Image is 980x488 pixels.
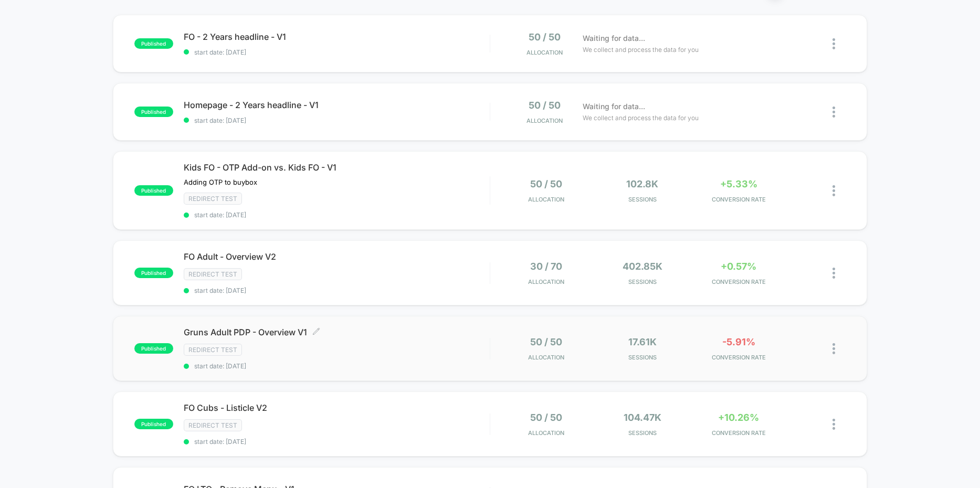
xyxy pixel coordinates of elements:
[626,178,658,189] span: 102.8k
[833,185,835,196] img: close
[693,278,784,285] span: CONVERSION RATE
[134,268,173,278] span: published
[722,336,755,347] span: -5.91%
[184,116,490,124] span: start date: [DATE]
[134,343,173,354] span: published
[693,354,784,361] span: CONVERSION RATE
[184,193,242,205] span: Redirect Test
[583,101,645,112] span: Waiting for data...
[184,211,490,219] span: start date: [DATE]
[693,429,784,437] span: CONVERSION RATE
[528,278,564,285] span: Allocation
[134,38,173,49] span: published
[184,419,242,431] span: Redirect Test
[597,354,688,361] span: Sessions
[718,412,759,423] span: +10.26%
[184,178,257,186] span: Adding OTP to buybox
[833,419,835,430] img: close
[530,261,562,272] span: 30 / 70
[628,336,657,347] span: 17.61k
[184,438,490,445] span: start date: [DATE]
[833,107,835,118] img: close
[184,362,490,370] span: start date: [DATE]
[184,344,242,356] span: Redirect Test
[526,117,563,124] span: Allocation
[529,31,561,43] span: 50 / 50
[530,178,562,189] span: 50 / 50
[134,419,173,429] span: published
[184,48,490,56] span: start date: [DATE]
[597,278,688,285] span: Sessions
[184,251,490,262] span: FO Adult - Overview V2
[833,343,835,354] img: close
[528,196,564,203] span: Allocation
[184,31,490,42] span: FO - 2 Years headline - V1
[184,162,490,173] span: Kids FO - OTP Add-on vs. Kids FO - V1
[721,261,756,272] span: +0.57%
[184,100,490,110] span: Homepage - 2 Years headline - V1
[597,429,688,437] span: Sessions
[583,45,699,55] span: We collect and process the data for you
[529,100,561,111] span: 50 / 50
[530,412,562,423] span: 50 / 50
[583,33,645,44] span: Waiting for data...
[134,107,173,117] span: published
[530,336,562,347] span: 50 / 50
[184,268,242,280] span: Redirect Test
[184,287,490,294] span: start date: [DATE]
[583,113,699,123] span: We collect and process the data for you
[526,49,563,56] span: Allocation
[624,412,661,423] span: 104.47k
[693,196,784,203] span: CONVERSION RATE
[833,38,835,49] img: close
[720,178,757,189] span: +5.33%
[623,261,662,272] span: 402.85k
[184,402,490,413] span: FO Cubs - Listicle V2
[134,185,173,196] span: published
[184,327,490,337] span: Gruns Adult PDP - Overview V1
[528,429,564,437] span: Allocation
[833,268,835,279] img: close
[597,196,688,203] span: Sessions
[528,354,564,361] span: Allocation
